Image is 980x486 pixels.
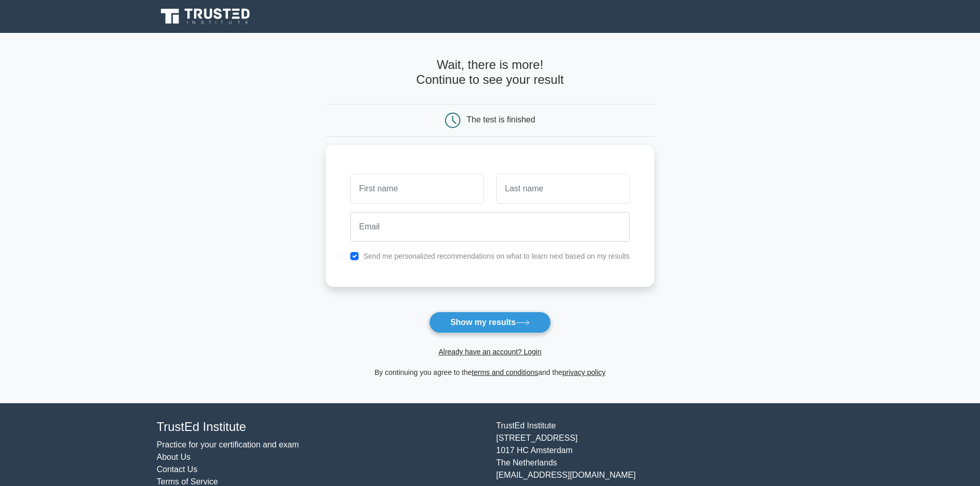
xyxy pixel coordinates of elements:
input: Last name [496,174,630,204]
a: Contact Us [157,465,198,474]
a: terms and conditions [472,368,538,376]
a: Already have an account? Login [438,348,541,356]
a: Practice for your certification and exam [157,440,299,449]
input: First name [350,174,484,204]
h4: TrustEd Institute [157,420,484,435]
h4: Wait, there is more! Continue to see your result [326,58,654,87]
a: Terms of Service [157,477,218,486]
button: Show my results [429,312,550,333]
label: Send me personalized recommendations on what to learn next based on my results [363,252,630,260]
a: privacy policy [562,368,605,376]
div: The test is finished [467,115,535,124]
input: Email [350,212,630,242]
a: About Us [157,453,191,461]
div: By continuing you agree to the and the [319,366,661,379]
